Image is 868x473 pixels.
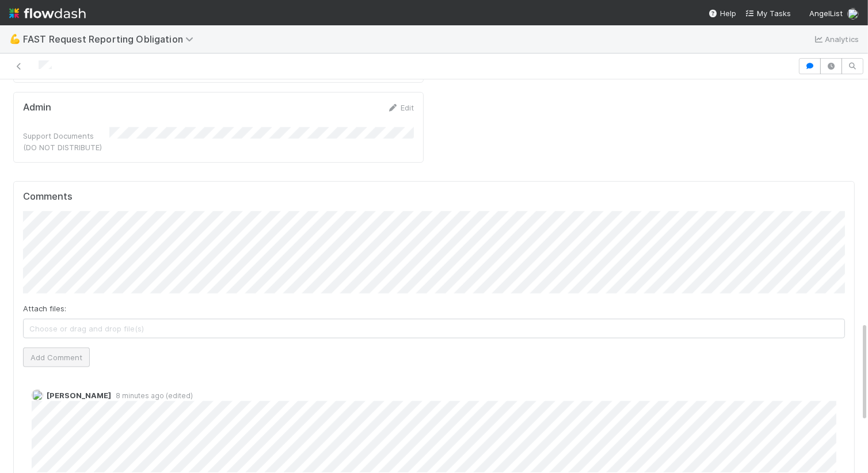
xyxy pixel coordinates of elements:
[809,9,843,18] span: AngelList
[47,391,111,400] span: [PERSON_NAME]
[745,7,791,19] a: My Tasks
[111,391,193,400] span: 8 minutes ago (edited)
[709,7,736,19] div: Help
[9,34,21,44] span: 💪
[387,103,414,112] a: Edit
[23,348,90,367] button: Add Comment
[23,191,845,203] h5: Comments
[745,9,791,18] span: My Tasks
[23,130,109,153] div: Support Documents (DO NOT DISTRIBUTE)
[23,102,51,113] h5: Admin
[24,319,844,338] span: Choose or drag and drop file(s)
[32,390,43,401] img: avatar_8d06466b-a936-4205-8f52-b0cc03e2a179.png
[23,33,199,45] span: FAST Request Reporting Obligation
[813,32,859,46] a: Analytics
[9,3,86,23] img: logo-inverted-e16ddd16eac7371096b0.svg
[847,8,859,20] img: avatar_5d51780c-77ad-4a9d-a6ed-b88b2c284079.png
[23,303,66,314] label: Attach files:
